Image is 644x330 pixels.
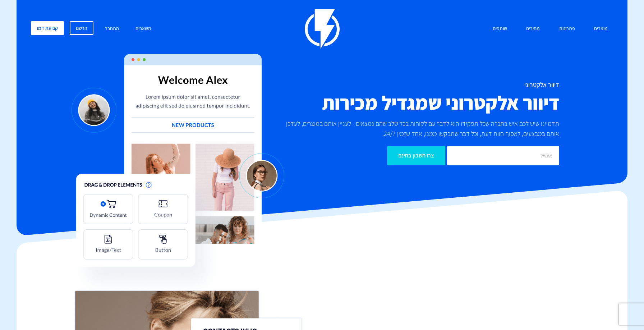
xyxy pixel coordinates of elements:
a: קביעת דמו [31,21,64,35]
input: צרו חשבון בחינם [387,146,445,165]
h1: דיוור אלקטרוני [279,81,559,88]
a: משאבים [130,21,157,37]
a: התחבר [100,21,124,37]
a: מחירים [521,21,545,37]
a: שותפים [487,21,512,37]
h2: דיוור אלקטרוני שמגדיל מכירות [279,92,559,113]
p: תדמיינו שיש לכם איש בחברה שכל תפקידו הוא לדבר עם לקוחות בכל שלב שהם נמצאים - לעניין אותם במוצרים,... [279,119,559,139]
a: הרשם [70,21,93,35]
a: פתרונות [554,21,580,37]
input: אימייל [447,146,559,165]
a: מוצרים [589,21,613,37]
